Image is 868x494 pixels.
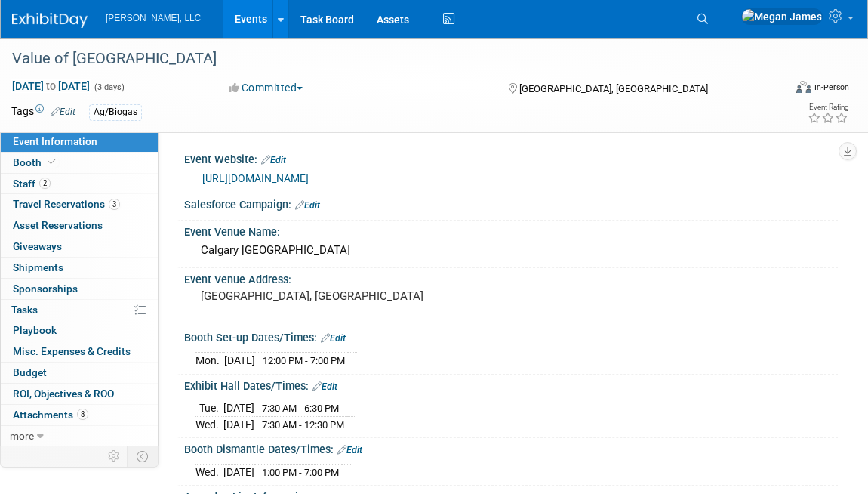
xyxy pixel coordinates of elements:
[106,13,201,23] span: [PERSON_NAME], LLC
[1,194,158,215] a: Travel Reservations3
[202,172,309,184] a: [URL][DOMAIN_NAME]
[11,304,38,316] span: Tasks
[195,400,223,417] td: Tue.
[1,384,158,404] a: ROI, Objectives & ROO
[223,416,254,432] td: [DATE]
[1,174,158,194] a: Staff2
[44,80,58,92] span: to
[1,215,158,236] a: Asset Reservations
[223,80,309,95] button: Committed
[519,83,708,94] span: [GEOGRAPHIC_DATA], [GEOGRAPHIC_DATA]
[796,81,811,93] img: Format-Inperson.png
[814,82,849,93] div: In-Person
[195,464,223,480] td: Wed.
[13,178,51,190] span: Staff
[13,387,114,400] span: ROI, Objectives & ROO
[13,283,78,295] span: Sponsorships
[13,261,63,273] span: Shipments
[13,366,47,378] span: Budget
[13,135,97,147] span: Event Information
[195,239,826,262] div: Calgary [GEOGRAPHIC_DATA]
[77,409,88,420] span: 8
[262,419,344,431] span: 7:30 AM - 12:30 PM
[262,467,339,478] span: 1:00 PM - 7:00 PM
[12,13,88,28] img: ExhibitDay
[1,405,158,425] a: Attachments8
[223,400,254,417] td: [DATE]
[1,258,158,278] a: Shipments
[11,103,75,121] td: Tags
[195,416,223,432] td: Wed.
[201,289,440,303] pre: [GEOGRAPHIC_DATA], [GEOGRAPHIC_DATA]
[1,426,158,446] a: more
[184,193,838,213] div: Salesforce Campaign:
[184,326,838,346] div: Booth Set-up Dates/Times:
[13,409,88,421] span: Attachments
[184,375,838,394] div: Exhibit Hall Dates/Times:
[93,82,125,92] span: (3 days)
[48,158,56,166] i: Booth reservation complete
[1,341,158,362] a: Misc. Expenses & Credits
[295,200,320,211] a: Edit
[719,79,850,101] div: Event Format
[224,352,255,368] td: [DATE]
[195,352,224,368] td: Mon.
[13,324,57,336] span: Playbook
[1,320,158,341] a: Playbook
[10,430,34,442] span: more
[184,221,838,239] div: Event Venue Name:
[39,178,51,189] span: 2
[101,446,128,466] td: Personalize Event Tab Strip
[13,219,103,231] span: Asset Reservations
[13,156,59,168] span: Booth
[11,79,91,93] span: [DATE] [DATE]
[263,355,345,366] span: 12:00 PM - 7:00 PM
[261,155,286,165] a: Edit
[51,107,75,117] a: Edit
[312,381,337,392] a: Edit
[1,279,158,299] a: Sponsorships
[184,438,838,458] div: Booth Dismantle Dates/Times:
[7,45,767,73] div: Value of [GEOGRAPHIC_DATA]
[109,199,120,210] span: 3
[337,445,362,455] a: Edit
[1,153,158,173] a: Booth
[741,8,823,25] img: Megan James
[223,464,254,480] td: [DATE]
[1,131,158,152] a: Event Information
[13,240,62,252] span: Giveaways
[184,148,838,168] div: Event Website:
[89,104,142,120] div: Ag/Biogas
[1,236,158,257] a: Giveaways
[13,345,131,357] span: Misc. Expenses & Credits
[262,403,339,414] span: 7:30 AM - 6:30 PM
[128,446,159,466] td: Toggle Event Tabs
[1,363,158,383] a: Budget
[1,300,158,320] a: Tasks
[808,103,848,111] div: Event Rating
[321,333,346,344] a: Edit
[13,198,120,210] span: Travel Reservations
[184,268,838,287] div: Event Venue Address:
